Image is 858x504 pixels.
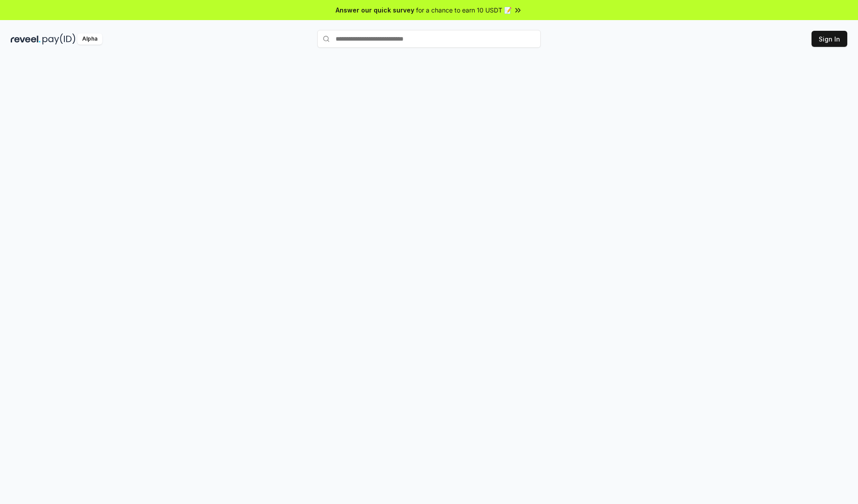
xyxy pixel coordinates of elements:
span: Answer our quick survey [336,5,414,15]
img: reveel_dark [11,33,41,45]
span: for a chance to earn 10 USDT 📝 [416,5,512,15]
div: Alpha [77,33,102,45]
img: pay_id [42,33,76,45]
button: Sign In [812,31,847,47]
